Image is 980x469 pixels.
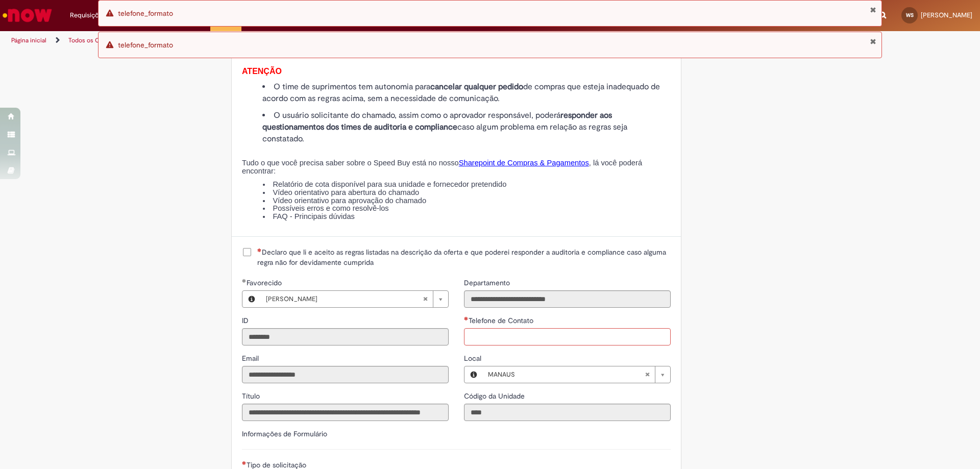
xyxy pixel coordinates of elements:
span: Obrigatório Preenchido [242,279,247,283]
a: Todos os Catálogos [68,36,122,44]
input: Telefone de Contato [464,328,671,345]
span: Requisições [70,10,106,20]
label: Somente leitura - Departamento [464,278,512,288]
input: Departamento [464,290,671,308]
a: MANAUSLimpar campo Local [483,366,670,383]
a: Sharepoint de Compras & Pagamentos [459,159,589,167]
li: Vídeo orientativo para aprovação do chamado [262,197,671,205]
input: Título [242,404,449,421]
ul: Trilhas de página [8,31,646,50]
span: Declaro que li e aceito as regras listadas na descrição da oferta e que poderei responder a audit... [257,247,671,267]
span: [PERSON_NAME] [266,291,423,307]
span: Necessários [464,316,469,320]
strong: responder aos questionamentos dos times de auditoria e compliance [262,110,612,132]
span: ATENÇÃO [242,67,282,76]
li: Possíveis erros e como resolvê-los [262,205,671,213]
input: Email [242,366,449,383]
li: Vídeo orientativo para abertura do chamado [262,189,671,197]
button: Fechar Notificação [870,37,876,45]
a: Página inicial [11,36,46,44]
a: [PERSON_NAME]Limpar campo Favorecido [261,291,448,307]
span: Necessários [257,248,262,252]
button: Favorecido, Visualizar este registro Williams Alves De Souza [242,291,261,307]
span: [PERSON_NAME] [921,11,972,19]
button: Fechar Notificação [870,6,876,14]
label: Somente leitura - ID [242,315,251,326]
input: Código da Unidade [464,404,671,421]
span: Somente leitura - ID [242,316,251,325]
button: Local, Visualizar este registro MANAUS [464,366,483,383]
span: Necessários [242,461,247,465]
li: O usuário solicitante do chamado, assim como o aprovador responsável, poderá caso algum problema ... [262,110,671,145]
li: O time de suprimentos tem autonomia para de compras que esteja inadequado de acordo com as regras... [262,81,671,105]
span: WS [906,12,914,18]
p: Tudo o que você precisa saber sobre o Speed Buy está no nosso , lá você poderá encontrar: [242,159,671,175]
img: ServiceNow [1,5,54,26]
li: FAQ - Principais dúvidas [262,213,671,221]
span: MANAUS [488,366,645,383]
abbr: Limpar campo Local [640,366,655,383]
span: telefone_formato [118,9,173,18]
strong: cancelar qualquer pedido [430,82,523,92]
input: ID [242,328,449,345]
label: Informações de Formulário [242,429,327,438]
label: Somente leitura - Email [242,353,261,363]
span: Necessários - Favorecido [247,278,284,287]
label: Somente leitura - Código da Unidade [464,391,527,401]
span: Telefone de Contato [469,316,535,325]
label: Somente leitura - Título [242,391,262,401]
abbr: Limpar campo Favorecido [418,291,433,307]
li: Relatório de cota disponível para sua unidade e fornecedor pretendido [262,181,671,189]
span: Local [464,354,483,363]
span: Somente leitura - Departamento [464,278,512,287]
span: telefone_formato [118,40,173,50]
